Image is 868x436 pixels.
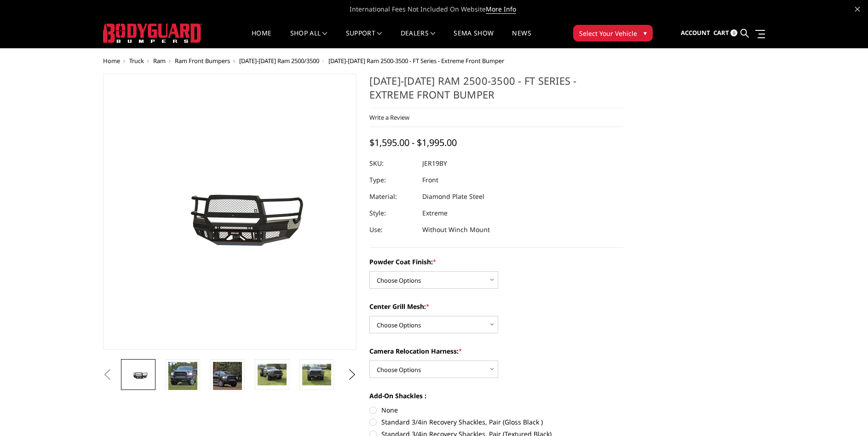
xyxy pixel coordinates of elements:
[369,205,415,221] dt: Style:
[103,23,202,43] img: BODYGUARD BUMPERS
[213,362,242,391] img: 2019-2025 Ram 2500-3500 - FT Series - Extreme Front Bumper
[369,188,415,205] dt: Material:
[103,74,357,350] a: 2019-2025 Ram 2500-3500 - FT Series - Extreme Front Bumper
[422,221,490,238] dd: Without Winch Mount
[579,29,637,38] span: Select Your Vehicle
[369,155,415,172] dt: SKU:
[713,29,729,37] span: Cart
[328,57,504,65] span: [DATE]-[DATE] Ram 2500-3500 - FT Series - Extreme Front Bumper
[345,368,359,382] button: Next
[422,155,447,172] dd: JER19BY
[681,21,710,46] a: Account
[302,364,331,385] img: 2019-2025 Ram 2500-3500 - FT Series - Extreme Front Bumper
[369,257,623,267] label: Powder Coat Finish:
[175,57,230,65] a: Ram Front Bumpers
[101,368,115,382] button: Previous
[730,29,737,36] span: 0
[422,188,484,205] dd: Diamond Plate Steel
[290,30,328,48] a: shop all
[369,172,415,188] dt: Type:
[512,30,531,48] a: News
[644,28,647,38] span: ▾
[486,5,516,14] a: More Info
[369,391,623,401] label: Add-On Shackles :
[713,21,737,46] a: Cart 0
[239,57,319,65] a: [DATE]-[DATE] Ram 2500/3500
[369,405,623,415] label: None
[369,302,623,311] label: Center Grill Mesh:
[103,57,120,65] a: Home
[401,30,436,48] a: Dealers
[422,172,438,188] dd: Front
[346,30,382,48] a: Support
[369,221,415,238] dt: Use:
[454,30,494,48] a: SEMA Show
[369,74,623,108] h1: [DATE]-[DATE] Ram 2500-3500 - FT Series - Extreme Front Bumper
[129,57,144,65] a: Truck
[369,417,623,427] label: Standard 3/4in Recovery Shackles, Pair (Gloss Black )
[422,205,448,221] dd: Extreme
[369,346,623,356] label: Camera Relocation Harness:
[252,30,271,48] a: Home
[369,136,457,149] span: $1,595.00 - $1,995.00
[153,57,166,65] a: Ram
[681,29,710,37] span: Account
[258,364,287,385] img: 2019-2025 Ram 2500-3500 - FT Series - Extreme Front Bumper
[168,362,197,391] img: 2019-2025 Ram 2500-3500 - FT Series - Extreme Front Bumper
[573,25,653,41] button: Select Your Vehicle
[369,113,409,122] a: Write a Review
